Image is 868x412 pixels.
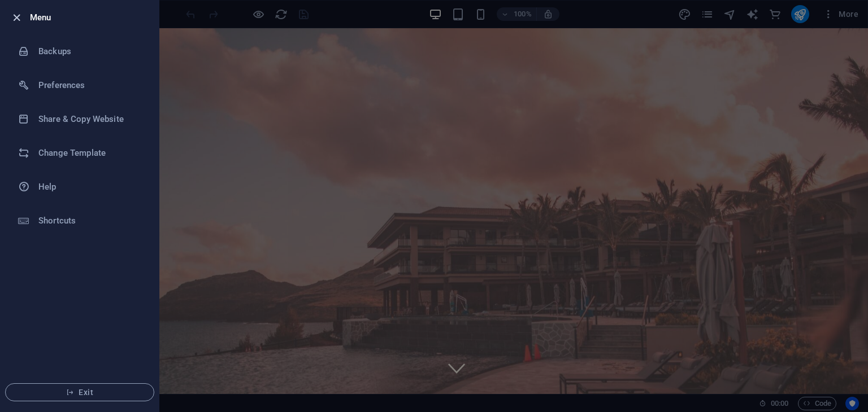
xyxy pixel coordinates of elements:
button: Exit [5,383,154,401]
h6: Menu [30,11,150,24]
button: 1 [32,343,50,347]
span: Exit [15,388,145,397]
a: Help [1,170,159,204]
h6: Share & Copy Website [38,112,143,126]
button: 2 [32,356,50,360]
h6: Change Template [38,146,143,160]
h6: Preferences [38,78,143,92]
h6: Backups [38,45,143,58]
h6: Shortcuts [38,214,143,227]
h6: Help [38,180,143,194]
